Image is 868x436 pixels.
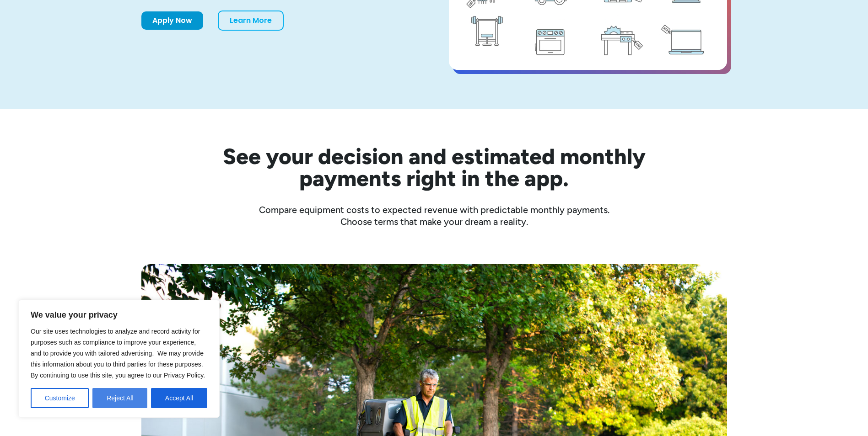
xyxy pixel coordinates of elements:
[141,204,727,228] div: Compare equipment costs to expected revenue with predictable monthly payments. Choose terms that ...
[31,388,89,408] button: Customize
[31,328,205,379] span: Our site uses technologies to analyze and record activity for purposes such as compliance to impr...
[92,388,147,408] button: Reject All
[18,300,220,418] div: We value your privacy
[218,11,284,31] a: Learn More
[141,11,203,30] a: Apply Now
[178,145,690,189] h2: See your decision and estimated monthly payments right in the app.
[151,388,207,408] button: Accept All
[31,309,207,320] p: We value your privacy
